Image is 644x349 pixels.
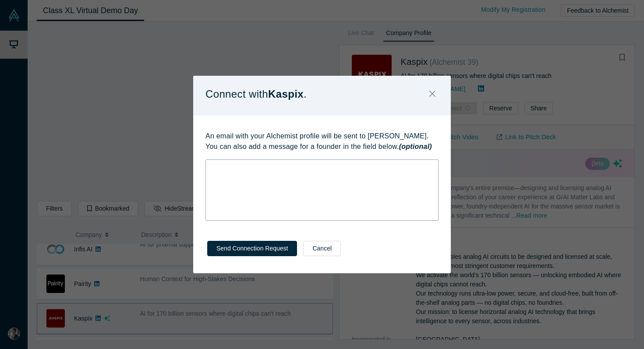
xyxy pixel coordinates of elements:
[268,88,304,100] strong: Kaspix
[399,143,432,150] strong: (optional)
[205,131,439,152] p: An email with your Alchemist profile will be sent to [PERSON_NAME]. You can also add a message fo...
[205,85,307,103] p: Connect with .
[207,241,297,256] button: Send Connection Request
[205,159,439,221] div: rdw-wrapper
[423,85,442,104] button: Close
[303,241,341,256] button: Cancel
[212,162,433,172] div: rdw-editor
